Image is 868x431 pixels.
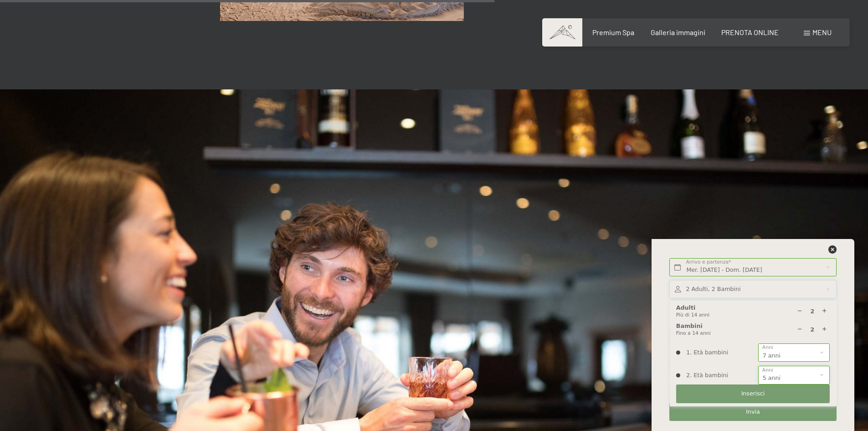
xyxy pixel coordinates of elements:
[741,389,765,398] span: Inserisci
[651,28,705,36] a: Galleria immagini
[721,28,779,36] a: PRENOTA ONLINE
[812,28,832,36] span: Menu
[676,384,830,403] button: Inserisci
[592,28,634,36] a: Premium Spa
[669,403,836,421] button: Invia
[746,408,760,416] span: Invia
